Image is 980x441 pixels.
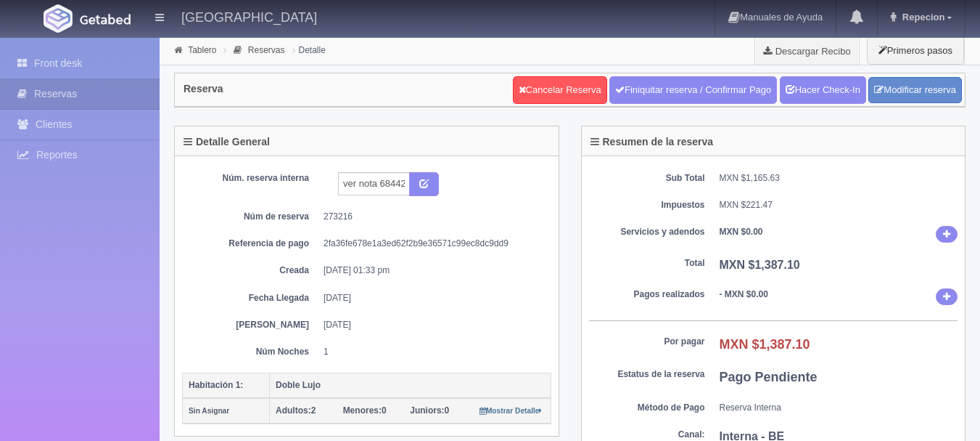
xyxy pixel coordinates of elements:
[44,4,73,33] img: Getabed
[755,36,859,65] a: Descargar Recibo
[324,264,540,277] dd: [DATE] 01:33 pm
[899,12,945,23] span: Repecion
[193,319,309,331] dt: [PERSON_NAME]
[324,346,540,358] dd: 1
[410,405,444,416] strong: Juniors:
[324,292,540,304] dd: [DATE]
[720,172,958,185] dd: MXN $1,165.63
[590,137,714,147] h4: Resumen de la reserva
[589,172,705,185] dt: Sub Total
[589,336,705,348] dt: Por pagar
[193,264,309,277] dt: Creada
[479,405,543,416] a: Mostrar Detalle
[609,76,777,104] a: Finiquitar reserva / Confirmar Pago
[720,402,958,414] dd: Reserva Interna
[343,405,387,416] span: 0
[589,288,705,301] dt: Pagos realizados
[479,407,543,415] small: Mostrar Detalle
[343,405,382,416] strong: Menores:
[589,429,705,441] dt: Canal:
[189,407,229,415] small: Sin Asignar
[589,402,705,414] dt: Método de Pago
[589,257,705,270] dt: Total
[324,319,540,331] dd: [DATE]
[193,292,309,304] dt: Fecha Llegada
[324,238,540,250] dd: 2fa36fe678e1a3ed62f2b9e36571c99ec8dc9dd9
[184,84,223,94] h4: Reserva
[80,14,131,25] img: Getabed
[270,373,551,398] th: Doble Lujo
[193,211,309,223] dt: Núm de reserva
[276,405,316,416] span: 2
[276,405,311,416] strong: Adultos:
[513,76,607,104] a: Cancelar Reserva
[189,380,243,390] b: Habitación 1:
[188,45,216,55] a: Tablero
[193,346,309,358] dt: Núm Noches
[410,405,449,416] span: 0
[193,238,309,250] dt: Referencia de pago
[589,368,705,381] dt: Estatus de la reserva
[867,36,964,65] button: Primeros pasos
[720,199,958,211] dd: MXN $221.47
[720,259,800,271] b: MXN $1,387.10
[589,199,705,211] dt: Impuestos
[868,77,962,104] a: Modificar reserva
[324,211,540,223] dd: 273216
[193,172,309,185] dt: Núm. reserva interna
[289,43,329,57] li: Detalle
[589,226,705,238] dt: Servicios y adendos
[720,337,810,352] b: MXN $1,387.10
[720,227,763,237] b: MXN $0.00
[780,76,866,104] a: Hacer Check-In
[184,137,270,147] h4: Detalle General
[248,45,285,55] a: Reservas
[720,289,768,299] b: - MXN $0.00
[181,7,317,25] h4: [GEOGRAPHIC_DATA]
[720,370,818,384] b: Pago Pendiente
